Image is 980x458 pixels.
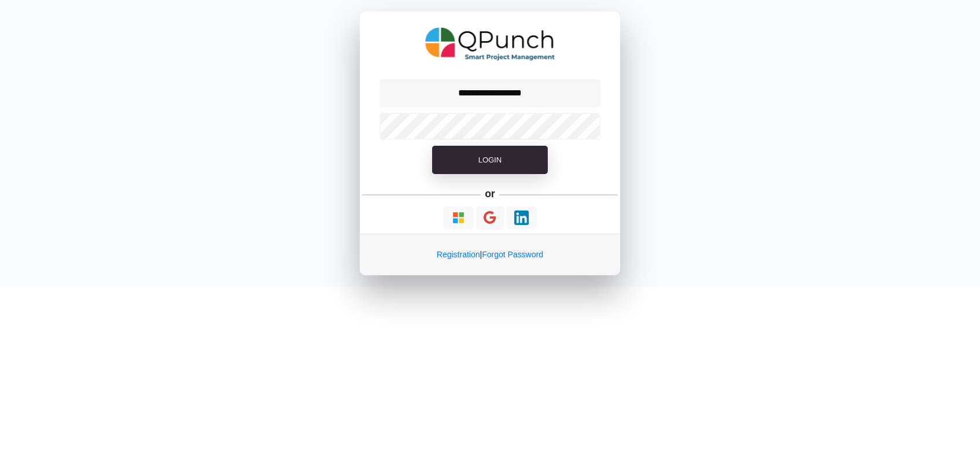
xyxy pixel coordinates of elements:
img: QPunch [425,23,555,65]
button: Continue With Google [476,206,504,230]
img: Loading... [451,210,466,225]
div: | [360,234,620,275]
h5: or [483,186,498,202]
a: Registration [437,250,480,259]
button: Login [432,146,548,175]
a: Forgot Password [482,250,543,259]
img: Loading... [514,210,529,225]
button: Continue With Microsoft Azure [443,206,474,229]
span: Login [478,156,502,164]
button: Continue With LinkedIn [506,206,537,229]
